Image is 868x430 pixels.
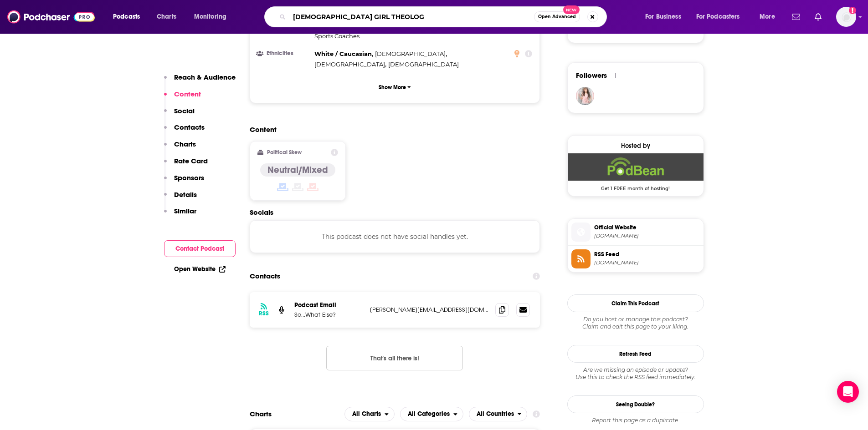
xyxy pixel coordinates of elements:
[567,316,704,323] span: Do you host or manage this podcast?
[690,10,753,24] button: open menu
[837,381,859,403] div: Open Intercom Messenger
[639,10,693,24] button: open menu
[267,149,302,156] h2: Political Skew
[567,345,704,363] button: Refresh Feed
[314,59,386,70] span: ,
[174,173,204,182] p: Sponsors
[164,123,205,140] button: Contacts
[567,417,704,424] div: Report this page as a duplicate.
[259,310,269,317] h3: RSS
[257,79,533,96] button: Show More
[250,410,272,418] h2: Charts
[614,71,616,80] div: 1
[836,7,856,27] span: Logged in as BenLaurro
[400,407,463,421] h2: Categories
[164,190,197,207] button: Details
[571,223,700,242] a: Official Website[DOMAIN_NAME]
[645,10,681,23] span: For Business
[289,10,534,24] input: Search podcasts, credits, & more...
[534,11,580,22] button: Open AdvancedNew
[567,395,704,413] a: Seeing Double?
[568,153,704,191] a: Podbean Deal: Get 1 FREE month of hosting!
[314,50,372,57] span: White / Caucasian
[113,10,140,23] span: Podcasts
[370,306,488,314] p: [PERSON_NAME][EMAIL_ADDRESS][DOMAIN_NAME]
[849,7,856,14] svg: Add a profile image
[811,9,825,25] a: Show notifications dropdown
[836,7,856,27] img: User Profile
[257,51,311,56] h3: Ethnicities
[174,207,196,215] p: Similar
[469,407,528,421] button: open menu
[388,61,459,68] span: [DEMOGRAPHIC_DATA]
[571,249,700,268] a: RSS Feed[DOMAIN_NAME]
[174,106,195,115] p: Social
[344,407,395,421] h2: Platforms
[344,407,395,421] button: open menu
[174,90,201,98] p: Content
[164,140,196,157] button: Charts
[188,10,238,24] button: open menu
[326,346,463,370] button: Nothing here.
[174,73,236,81] p: Reach & Audience
[352,411,381,417] span: All Charts
[594,259,700,266] span: feed.podbean.com
[164,207,196,223] button: Similar
[568,153,704,181] img: Podbean Deal: Get 1 FREE month of hosting!
[7,8,95,25] img: Podchaser - Follow, Share and Rate Podcasts
[267,164,328,176] h4: Neutral/Mixed
[567,316,704,330] div: Claim and edit this page to your liking.
[107,10,152,24] button: open menu
[174,190,197,199] p: Details
[594,223,700,232] span: Official Website
[174,157,208,165] p: Rate Card
[273,6,616,27] div: Search podcasts, credits, & more...
[294,301,363,309] p: Podcast Email
[164,73,236,90] button: Reach & Audience
[788,9,804,25] a: Show notifications dropdown
[164,90,201,106] button: Content
[250,220,540,253] div: This podcast does not have social handles yet.
[174,140,196,148] p: Charts
[294,311,363,319] p: So...What Else?
[314,32,360,40] span: Sports Coaches
[194,10,226,23] span: Monitoring
[594,250,700,258] span: RSS Feed
[568,142,704,150] div: Hosted by
[157,10,176,23] span: Charts
[563,5,580,14] span: New
[174,265,226,273] a: Open Website
[164,157,208,173] button: Rate Card
[164,106,195,123] button: Social
[567,366,704,381] div: Are we missing an episode or update? Use this to check the RSS feed immediately.
[753,10,786,24] button: open menu
[250,208,540,217] h2: Socials
[567,294,704,312] button: Claim This Podcast
[408,411,450,417] span: All Categories
[576,87,594,105] img: eugeniatumanova
[400,407,463,421] button: open menu
[836,7,856,27] button: Show profile menu
[164,173,204,190] button: Sponsors
[174,123,205,132] p: Contacts
[477,411,514,417] span: All Countries
[164,240,236,257] button: Contact Podcast
[576,71,607,80] span: Followers
[379,84,406,91] p: Show More
[469,407,528,421] h2: Countries
[760,10,775,23] span: More
[696,10,740,23] span: For Podcasters
[538,15,576,19] span: Open Advanced
[151,10,182,24] a: Charts
[250,268,280,285] h2: Contacts
[375,50,446,57] span: [DEMOGRAPHIC_DATA]
[568,181,704,192] span: Get 1 FREE month of hosting!
[314,49,373,59] span: ,
[375,49,447,59] span: ,
[594,233,700,239] span: sowhatelse.podbean.com
[250,125,533,134] h2: Content
[314,61,385,68] span: [DEMOGRAPHIC_DATA]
